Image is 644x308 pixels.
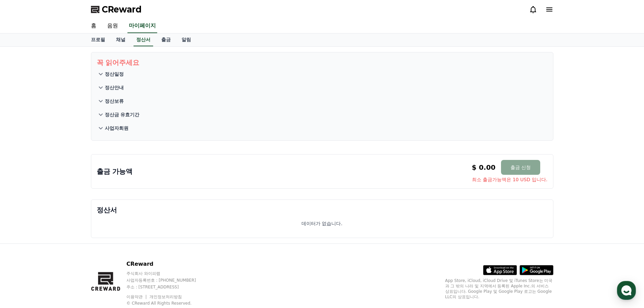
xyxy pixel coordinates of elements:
p: 정산금 유효기간 [105,111,140,118]
a: 이용약관 [126,294,148,299]
span: 최소 출금가능액은 10 USD 입니다. [472,176,548,183]
a: 설정 [87,214,130,231]
p: 정산일정 [105,71,124,77]
a: 프로필 [86,33,111,46]
a: 홈 [86,19,102,33]
a: 마이페이지 [127,19,157,33]
a: 채널 [111,33,131,46]
p: 꼭 읽어주세요 [97,58,548,67]
p: 데이터가 없습니다. [302,220,342,227]
a: CReward [91,4,142,15]
button: 사업자회원 [97,121,548,135]
p: CReward [126,260,209,268]
p: 정산보류 [105,98,124,104]
p: 사업자등록번호 : [PHONE_NUMBER] [126,278,209,283]
button: 정산금 유효기간 [97,108,548,121]
a: 홈 [2,214,45,231]
span: 대화 [62,225,70,230]
button: 정산보류 [97,94,548,108]
a: 정산서 [134,33,153,46]
p: $ 0.00 [472,163,496,172]
p: 주소 : [STREET_ADDRESS] [126,284,209,290]
button: 출금 신청 [501,160,540,175]
span: CReward [102,4,142,15]
p: 사업자회원 [105,125,128,132]
a: 알림 [176,33,196,46]
p: App Store, iCloud, iCloud Drive 및 iTunes Store는 미국과 그 밖의 나라 및 지역에서 등록된 Apple Inc.의 서비스 상표입니다. Goo... [445,278,553,300]
p: © CReward All Rights Reserved. [126,301,209,306]
a: 개인정보처리방침 [149,294,182,299]
button: 정산일정 [97,67,548,81]
p: 정산안내 [105,84,124,91]
span: 설정 [104,224,113,230]
a: 대화 [45,214,87,231]
a: 음원 [102,19,123,33]
a: 출금 [156,33,176,46]
p: 출금 가능액 [97,167,133,176]
button: 정산안내 [97,81,548,94]
p: 정산서 [97,205,548,215]
span: 홈 [21,224,25,230]
p: 주식회사 와이피랩 [126,271,209,276]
